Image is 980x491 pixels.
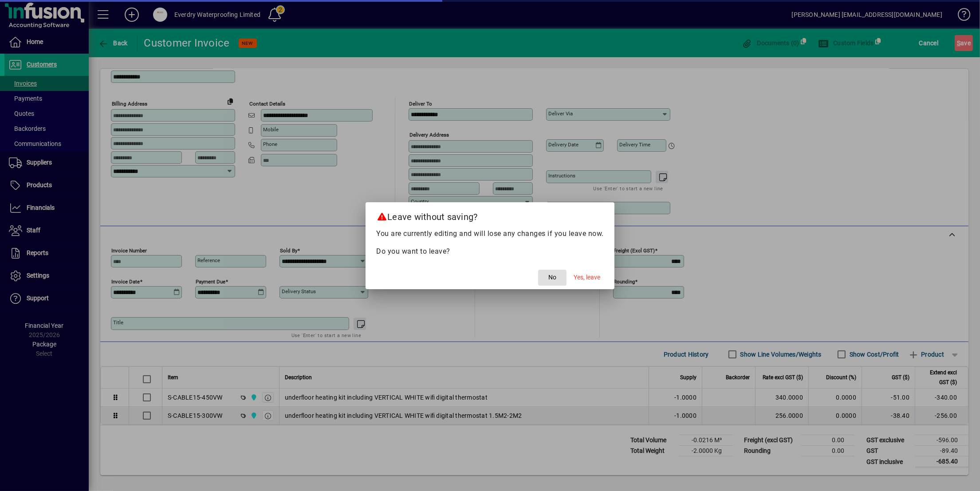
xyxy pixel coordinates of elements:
[376,228,604,239] p: You are currently editing and will lose any changes if you leave now.
[538,270,567,286] button: No
[366,202,614,228] h2: Leave without saving?
[570,270,604,286] button: Yes, leave
[376,246,604,257] p: Do you want to leave?
[574,273,600,282] span: Yes, leave
[548,273,556,282] span: No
